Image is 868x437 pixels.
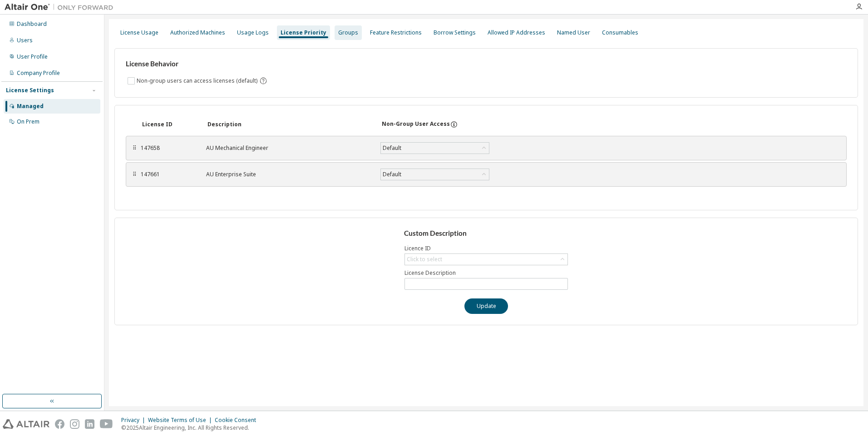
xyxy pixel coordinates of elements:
[126,60,266,69] h3: License Behavior
[141,144,195,152] div: 147658
[338,29,358,36] div: Groups
[381,169,489,180] div: Default
[404,269,568,277] label: License Description
[381,143,403,153] div: Default
[170,29,225,36] div: Authorized Machines
[17,37,33,44] div: Users
[237,29,269,36] div: Usage Logs
[215,417,261,424] div: Cookie Consent
[148,417,215,424] div: Website Terms of Use
[17,70,60,77] div: Company Profile
[557,29,590,36] div: Named User
[137,75,259,86] label: Non-group users can access licenses (default)
[370,29,422,36] div: Feature Restrictions
[207,121,371,128] div: Description
[100,419,113,429] img: youtube.svg
[6,87,54,94] div: License Settings
[141,171,195,178] div: 147661
[121,424,261,432] p: © 2025 Altair Engineering, Inc. All Rights Reserved.
[404,245,568,252] label: Licence ID
[132,171,137,178] div: ⠿
[381,143,489,154] div: Default
[259,77,267,85] svg: By default any user not assigned to any group can access any license. Turn this setting off to di...
[121,417,148,424] div: Privacy
[206,144,370,152] div: AU Mechanical Engineer
[85,419,94,429] img: linkedin.svg
[3,419,49,429] img: altair_logo.svg
[382,120,450,129] div: Non-Group User Access
[5,3,118,12] img: Altair One
[281,29,326,36] div: License Priority
[17,20,47,28] div: Dashboard
[206,171,370,178] div: AU Enterprise Suite
[407,256,442,263] div: Click to select
[17,118,39,125] div: On Prem
[381,169,403,179] div: Default
[404,229,569,238] h3: Custom Description
[464,298,508,314] button: Update
[405,254,567,265] div: Click to select
[55,419,64,429] img: facebook.svg
[17,103,44,110] div: Managed
[17,53,48,60] div: User Profile
[434,29,476,36] div: Borrow Settings
[142,121,197,128] div: License ID
[602,29,638,36] div: Consumables
[488,29,545,36] div: Allowed IP Addresses
[70,419,79,429] img: instagram.svg
[120,29,158,36] div: License Usage
[132,144,137,152] div: ⠿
